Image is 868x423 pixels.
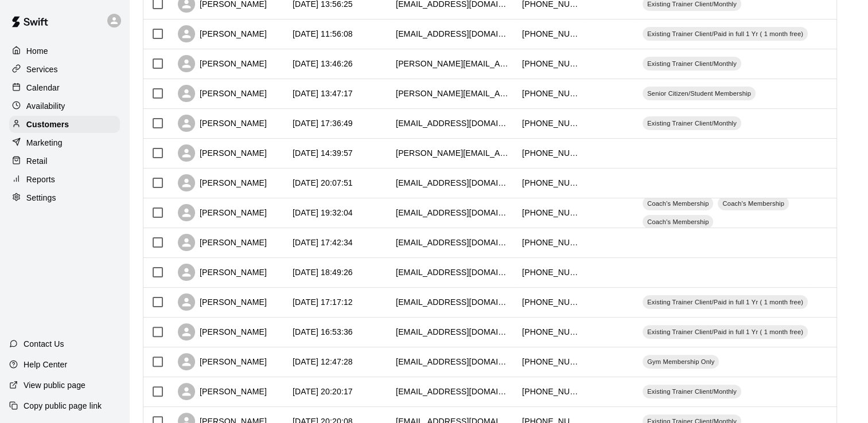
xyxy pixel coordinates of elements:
[293,88,353,99] div: 2025-08-29 13:47:17
[396,386,511,397] div: slxx@outlook.com
[643,29,808,38] span: Existing Trainer Client/Paid in full 1 Yr ( 1 month free)
[396,267,511,278] div: ebc.arsenal27@gmail.com
[293,58,353,69] div: 2025-09-03 13:46:26
[396,237,511,248] div: suzanneheatherlloyd@gmail.com
[26,64,58,75] p: Services
[24,359,67,370] p: Help Center
[26,174,55,185] p: Reports
[522,326,579,338] div: +12249993156
[26,192,56,203] p: Settings
[396,58,511,69] div: mauricio.arevalo@live.com
[522,58,579,69] div: +17705006556
[178,85,267,102] div: [PERSON_NAME]
[643,355,719,369] div: Gym Membership Only
[293,177,353,189] div: 2025-08-21 20:07:51
[643,197,713,210] div: Coach's Membership
[293,326,353,338] div: 2025-08-12 16:53:36
[178,353,267,370] div: [PERSON_NAME]
[396,147,511,159] div: judd@boonenation.net
[24,379,85,391] p: View public page
[718,199,788,208] span: Coach's Membership
[396,356,511,367] div: abigailcordell99@gmail.com
[643,297,808,307] span: Existing Trainer Client/Paid in full 1 Yr ( 1 month free)
[293,237,353,248] div: 2025-08-15 17:42:34
[643,325,808,339] div: Existing Trainer Client/Paid in full 1 Yr ( 1 month free)
[643,357,719,366] span: Gym Membership Only
[396,117,511,129] div: danceparker123@yahoo.com
[293,28,353,40] div: 2025-09-04 11:56:08
[26,45,48,57] p: Home
[522,28,579,40] div: +14256475667
[26,155,48,167] p: Retail
[643,199,713,208] span: Coach's Membership
[293,117,353,129] div: 2025-08-28 17:36:49
[293,296,353,308] div: 2025-08-12 17:17:12
[643,89,756,98] span: Senior Citizen/Student Membership
[9,134,120,151] a: Marketing
[396,326,511,338] div: iamthekylewu@gmail.com
[9,42,120,60] a: Home
[178,204,267,221] div: [PERSON_NAME]
[522,237,579,248] div: +12489354047
[522,88,579,99] div: +19516636367
[522,147,579,159] div: +14254441914
[178,264,267,281] div: [PERSON_NAME]
[178,234,267,251] div: [PERSON_NAME]
[396,177,511,189] div: stevestecher@hotmail.com
[293,267,353,278] div: 2025-08-12 18:49:26
[178,323,267,340] div: [PERSON_NAME]
[643,59,741,68] span: Existing Trainer Client/Monthly
[643,119,741,128] span: Existing Trainer Client/Monthly
[643,116,741,130] div: Existing Trainer Client/Monthly
[293,386,353,397] div: 2025-08-09 20:20:17
[643,57,741,70] div: Existing Trainer Client/Monthly
[396,28,511,40] div: kriszigman@live.com
[522,296,579,308] div: +16508457972
[718,197,788,210] div: Coach's Membership
[643,327,808,336] span: Existing Trainer Client/Paid in full 1 Yr ( 1 month free)
[9,189,120,206] a: Settings
[396,88,511,99] div: ott.lorita@yahoo.com
[178,115,267,132] div: [PERSON_NAME]
[26,82,60,93] p: Calendar
[9,79,120,96] div: Calendar
[26,137,63,148] p: Marketing
[643,87,756,100] div: Senior Citizen/Student Membership
[643,387,741,396] span: Existing Trainer Client/Monthly
[396,296,511,308] div: hansihuisjtu@gmail.com
[24,400,102,412] p: Copy public page link
[643,295,808,309] div: Existing Trainer Client/Paid in full 1 Yr ( 1 month free)
[396,207,511,218] div: jmjeske34@gmail.com
[9,152,120,170] a: Retail
[643,217,713,226] span: Coach's Membership
[522,177,579,189] div: +14159028662
[522,207,579,218] div: +14257507502
[9,116,120,133] a: Customers
[522,117,579,129] div: +14256358571
[178,293,267,311] div: [PERSON_NAME]
[643,385,741,398] div: Existing Trainer Client/Monthly
[643,215,713,229] div: Coach's Membership
[26,100,65,112] p: Availability
[293,207,353,218] div: 2025-08-21 19:32:04
[24,338,64,350] p: Contact Us
[522,356,579,367] div: +14256148822
[643,27,808,41] div: Existing Trainer Client/Paid in full 1 Yr ( 1 month free)
[293,147,353,159] div: 2025-08-23 14:39:57
[522,267,579,278] div: +14253801272
[178,25,267,42] div: [PERSON_NAME]
[9,97,120,115] a: Availability
[26,119,69,130] p: Customers
[9,171,120,188] a: Reports
[9,61,120,78] a: Services
[178,383,267,400] div: [PERSON_NAME]
[178,144,267,162] div: [PERSON_NAME]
